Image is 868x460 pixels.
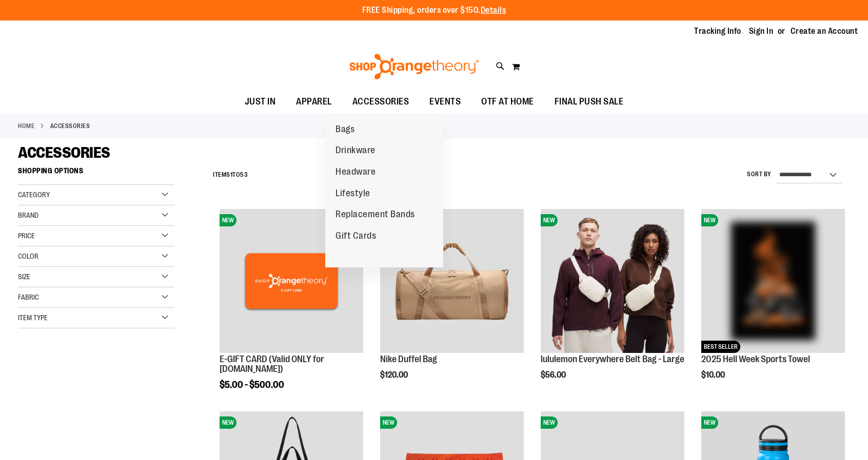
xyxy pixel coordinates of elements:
p: FREE Shipping, orders over $150. [362,5,506,16]
span: Price [18,232,35,240]
a: Nike Duffel BagNEW [380,209,524,354]
span: BEST SELLER [701,341,740,353]
a: EVENTS [419,90,471,114]
a: Bags [325,119,365,140]
span: Size [18,273,30,281]
h2: Items to [213,167,248,183]
a: Home [18,121,34,131]
span: Color [18,252,38,260]
span: Lifestyle [336,188,370,201]
span: NEW [220,416,236,429]
span: $5.00 - $500.00 [220,380,284,390]
strong: ACCESSORIES [50,121,90,131]
span: Bags [336,124,354,137]
strong: Shopping Options [18,162,174,185]
a: 2025 Hell Week Sports Towel [701,354,810,364]
div: product [214,204,368,416]
span: Brand [18,211,38,219]
span: 1 [230,171,233,178]
span: NEW [380,416,397,429]
a: Lifestyle [325,183,381,204]
span: OTF AT HOME [481,90,534,113]
span: JUST IN [245,90,276,113]
img: lululemon Everywhere Belt Bag - Large [541,209,684,352]
a: OTF AT HOME [471,90,544,114]
span: NEW [220,214,236,226]
a: Create an Account [791,26,858,37]
span: Category [18,191,50,199]
span: NEW [541,416,558,429]
span: $56.00 [541,370,567,380]
a: E-GIFT CARD (Valid ONLY for [DOMAIN_NAME]) [220,354,324,374]
label: Sort By [747,170,772,179]
span: NEW [701,416,718,429]
a: FINAL PUSH SALE [544,90,634,114]
div: product [696,204,850,406]
span: Headware [336,166,376,179]
a: APPAREL [286,90,342,114]
a: Tracking Info [694,26,741,37]
a: Details [481,6,506,15]
span: Replacement Bands [336,209,415,222]
span: $10.00 [701,370,726,380]
a: Gift Cards [325,225,386,247]
span: Fabric [18,293,39,301]
a: OTF 2025 Hell Week Event RetailNEWBEST SELLER [701,209,845,354]
span: NEW [541,214,558,226]
a: Replacement Bands [325,204,425,225]
span: $120.00 [380,370,409,380]
span: Drinkware [336,145,376,158]
span: NEW [701,214,718,226]
a: JUST IN [234,90,286,114]
img: OTF 2025 Hell Week Event Retail [701,209,845,352]
img: Shop Orangetheory [348,54,481,79]
span: 53 [240,171,248,178]
a: E-GIFT CARD (Valid ONLY for ShopOrangetheory.com)NEW [220,209,363,354]
a: lululemon Everywhere Belt Bag - LargeNEW [541,209,684,354]
span: Gift Cards [336,231,376,243]
img: Nike Duffel Bag [380,209,524,352]
span: APPAREL [296,90,332,113]
span: ACCESSORIES [352,90,409,113]
ul: ACCESSORIES [325,114,443,267]
a: lululemon Everywhere Belt Bag - Large [541,354,684,364]
img: E-GIFT CARD (Valid ONLY for ShopOrangetheory.com) [220,209,363,352]
span: FINAL PUSH SALE [555,90,624,113]
a: Sign In [749,26,774,37]
a: Drinkware [325,140,386,161]
div: product [536,204,689,406]
span: Item Type [18,313,48,322]
a: Nike Duffel Bag [380,354,437,364]
a: ACCESSORIES [342,90,420,113]
div: product [375,204,529,406]
span: EVENTS [429,90,461,113]
span: ACCESSORIES [18,144,110,161]
a: Headware [325,161,386,183]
